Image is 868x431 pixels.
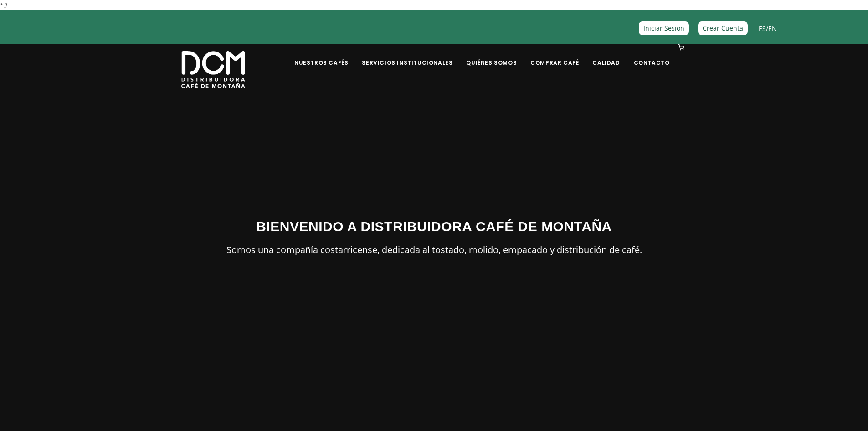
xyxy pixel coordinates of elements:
a: ES [759,24,766,33]
a: Nuestros Cafés [289,45,354,67]
a: Calidad [587,45,625,67]
a: Quiénes Somos [461,45,522,67]
h3: BIENVENIDO A DISTRIBUIDORA CAFÉ DE MONTAÑA [181,216,687,237]
p: Somos una compañía costarricense, dedicada al tostado, molido, empacado y distribución de café. [181,242,687,258]
a: Comprar Café [525,45,584,67]
a: EN [768,24,777,33]
a: Servicios Institucionales [356,45,458,67]
a: Crear Cuenta [698,21,748,35]
span: / [759,23,777,34]
a: Iniciar Sesión [639,21,689,35]
a: Contacto [628,45,675,67]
